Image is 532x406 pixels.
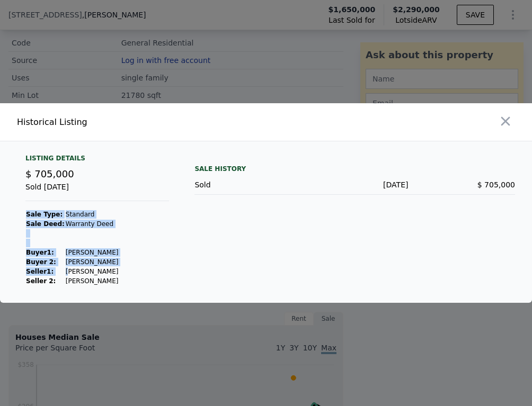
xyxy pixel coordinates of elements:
[65,248,119,257] td: [PERSON_NAME]
[26,249,54,256] strong: Buyer 1 :
[477,181,515,189] span: $ 705,000
[26,220,65,228] strong: Sale Deed:
[26,258,56,266] strong: Buyer 2:
[26,211,63,218] strong: Sale Type:
[302,179,409,190] div: [DATE]
[25,154,169,167] div: Listing Details
[194,163,515,175] div: Sale History
[65,257,119,267] td: [PERSON_NAME]
[65,267,119,276] td: [PERSON_NAME]
[25,182,169,201] div: Sold [DATE]
[194,179,302,190] div: Sold
[26,268,54,275] strong: Seller 1 :
[65,210,119,219] td: Standard
[65,219,119,229] td: Warranty Deed
[26,277,56,285] strong: Seller 2:
[25,168,74,179] span: $ 705,000
[17,116,262,129] div: Historical Listing
[65,276,119,286] td: [PERSON_NAME]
